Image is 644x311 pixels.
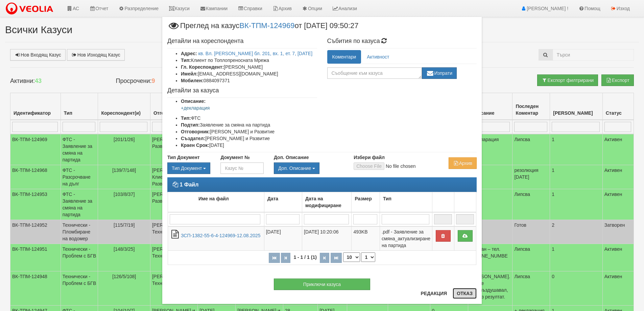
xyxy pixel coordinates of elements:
b: Тип [383,196,391,201]
button: Първа страница [269,253,280,263]
b: Имейл: [181,71,198,76]
a: ЗСП-1382-55-6-4-124969-12.08.2025 [181,233,261,238]
button: Изпрати [422,67,457,79]
span: Доп. Описание [278,165,311,171]
div: Двоен клик, за изчистване на избраната стойност. [167,162,210,174]
li: [PERSON_NAME] и Развитие [181,135,317,142]
td: [DATE] [264,226,302,251]
button: Архив [449,157,477,169]
a: кв. Вл. [PERSON_NAME] бл. 201, вх. 1, ет. 7, [DATE] [198,51,313,56]
td: : No sort applied, activate to apply an ascending sort [432,192,454,213]
b: Тип: [181,115,191,121]
li: Заявление за смяна на партида [181,121,317,128]
li: Клиент по Топлопреносната Мрежа [181,57,317,64]
button: Последна страница [331,253,342,263]
b: Подтип: [181,122,200,128]
button: Следваща страница [320,253,329,263]
select: Страница номер [361,252,375,262]
td: Тип: No sort applied, activate to apply an ascending sort [380,192,432,213]
label: Тип Документ [167,154,200,161]
button: Отказ [453,288,477,299]
tr: ЗСП-1382-55-6-4-124969-12.08.2025.pdf - Заявление за смяна_актуализиране на партида [168,226,476,251]
li: [PERSON_NAME] [181,64,317,70]
td: .pdf - Заявление за смяна_актуализиране на партида [380,226,432,251]
b: Гл. Кореспондент: [181,64,224,70]
strong: 1 Файл [180,182,198,187]
li: [EMAIL_ADDRESS][DOMAIN_NAME] [181,70,317,77]
span: Преглед на казус от [DATE] 09:50:27 [167,22,358,35]
button: Доп. Описание [274,162,319,174]
td: [DATE] 10:20:06 [302,226,352,251]
td: Дата на модифициране: No sort applied, activate to apply an ascending sort [302,192,352,213]
b: Мобилен: [181,78,204,83]
h4: Детайли за казуса [167,87,317,94]
li: [DATE] [181,142,317,149]
label: Доп. Описание [274,154,309,161]
li: [PERSON_NAME] и Развитие [181,128,317,135]
button: Приключи казуса [274,279,370,290]
b: Създател: [181,136,205,141]
b: Дата [267,196,278,201]
button: Предишна страница [281,253,290,263]
td: Дата: No sort applied, activate to apply an ascending sort [264,192,302,213]
a: Активност [362,50,394,64]
a: Коментари [327,50,361,64]
b: Размер [355,196,372,201]
span: 1 - 1 / 1 (1) [292,254,318,260]
td: 493KB [352,226,380,251]
button: Редакция [416,288,451,299]
div: Двоен клик, за изчистване на избраната стойност. [274,162,343,174]
li: 0884097371 [181,77,317,84]
h4: Събития по казуса [327,38,477,45]
td: Размер: No sort applied, activate to apply an ascending sort [352,192,380,213]
b: Описание: [181,98,206,104]
h4: Детайли на кореспондента [167,38,317,45]
button: Тип Документ [167,162,210,174]
b: Адрес: [181,51,197,56]
label: Избери файл [354,154,385,161]
b: Име на файл [198,196,229,201]
b: Тип: [181,58,191,63]
a: ВК-ТПМ-124969 [239,21,294,30]
select: Брой редове на страница [343,252,360,262]
p: +декларация [181,105,317,111]
b: Дата на модифициране [305,196,341,208]
b: Краен Срок: [181,142,209,148]
li: ФТС [181,115,317,121]
span: Тип Документ [172,165,202,171]
td: Име на файл: No sort applied, activate to apply an ascending sort [168,192,264,213]
input: Казус № [220,162,263,174]
b: Отговорник: [181,129,210,134]
label: Документ № [220,154,249,161]
td: : No sort applied, activate to apply an ascending sort [454,192,476,213]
